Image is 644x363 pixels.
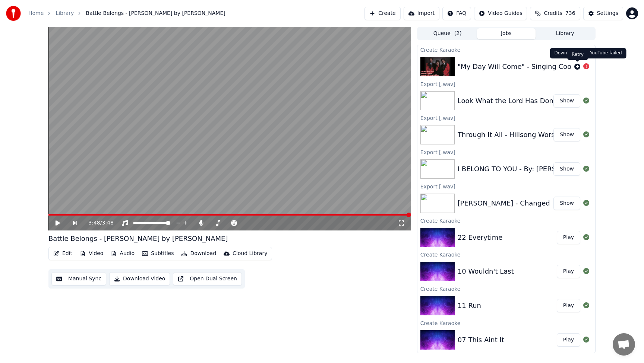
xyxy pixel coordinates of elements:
button: Edit [50,248,75,259]
div: "My Day Will Come" - Singing Cookes [458,61,583,72]
div: Create Karaoke [417,216,595,225]
button: Open Dual Screen [173,272,242,286]
button: Play [557,265,580,278]
button: Show [553,162,580,176]
div: Export [.wav] [417,79,595,88]
a: Open chat [613,333,635,356]
button: Play [557,231,580,244]
button: FAQ [442,7,471,20]
button: Library [536,28,594,39]
button: Play [557,299,580,312]
span: 736 [565,10,575,17]
div: Create Karaoke [417,45,595,54]
button: Video [77,248,106,259]
button: Subtitles [139,248,177,259]
div: 10 Wouldn't Last [458,266,514,277]
button: Show [553,197,580,210]
button: Credits736 [530,7,580,20]
button: Show [553,128,580,141]
div: Export [.wav] [417,182,595,191]
div: Export [.wav] [417,113,595,122]
span: Credits [544,10,562,17]
button: Import [404,7,439,20]
button: Download [178,248,219,259]
button: Show [553,94,580,108]
button: Jobs [477,28,536,39]
div: Create Karaoke [417,318,595,327]
div: Retry [567,50,588,60]
button: Download Video [109,272,170,286]
div: I BELONG TO YOU - By: [PERSON_NAME] [458,164,592,174]
button: Manual Sync [51,272,106,286]
a: Home [28,10,44,17]
div: Look What the Lord Has Done [458,96,558,106]
div: [PERSON_NAME] - Changed [458,198,550,208]
div: Create Karaoke [417,284,595,293]
span: Battle Belongs - [PERSON_NAME] by [PERSON_NAME] [86,10,225,17]
div: Through It All - Hillsong Worship [458,130,565,140]
span: ( 2 ) [454,30,462,37]
div: / [88,219,106,227]
div: Export [.wav] [417,147,595,156]
img: youka [6,6,21,21]
button: Create [364,7,401,20]
button: Video Guides [474,7,527,20]
button: Audio [108,248,138,259]
button: Settings [583,7,623,20]
div: Create Karaoke [417,250,595,259]
div: Battle Belongs - [PERSON_NAME] by [PERSON_NAME] [48,233,228,244]
a: Library [56,10,74,17]
button: Queue [418,28,477,39]
button: Play [557,333,580,347]
span: 3:48 [88,219,100,227]
div: 11 Run [458,300,481,311]
div: 07 This Aint It [458,335,504,345]
div: Create Karaoke [417,353,595,362]
div: Settings [597,10,618,17]
div: Cloud Library [233,250,267,257]
nav: breadcrumb [28,10,225,17]
div: Download from YouTube failed [550,48,626,58]
div: 22 Everytime [458,232,502,243]
span: 3:48 [102,219,113,227]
